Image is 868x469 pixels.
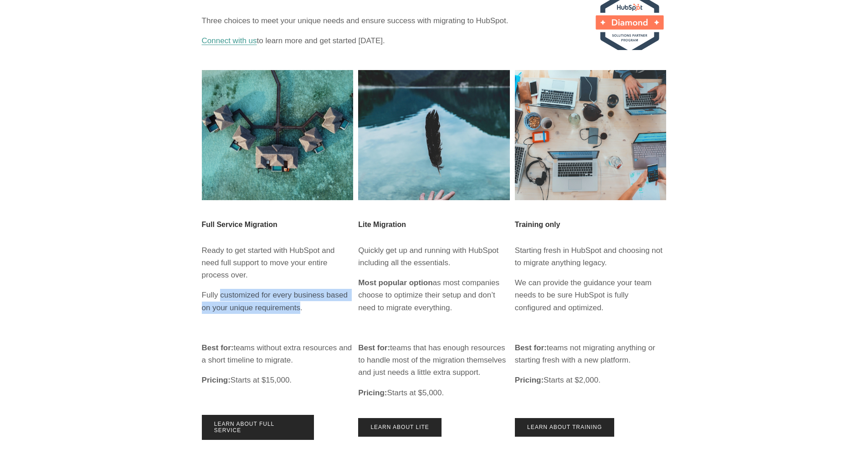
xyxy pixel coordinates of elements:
p: to learn more and get started [DATE]. [202,35,667,47]
a: Learn About Full Service [202,415,314,440]
p: Fully customized for every business based on your unique requirements. [202,289,354,313]
p: We can provide the guidance your team needs to be sure HubSpot is fully configured and optimized. [515,277,667,314]
p: Ready to get started with HubSpot and need full support to move your entire process over. [202,244,354,282]
p: teams that has enough resources to handle most of the migration themselves and just needs a littl... [358,342,510,379]
p: as most companies choose to optimize their setup and don’t need to migrate everything. [358,277,510,314]
strong: Pricing: [515,376,544,384]
strong: Most popular option [358,278,432,287]
p: Starts at $5,000. [358,387,510,399]
a: Learn about training [515,418,615,437]
a: Connect with us [202,36,257,45]
strong: Best for: [202,343,234,352]
h3: Lite Migration [358,220,510,229]
p: Three choices to meet your unique needs and ensure success with migrating to HubSpot. [202,15,667,27]
p: teams not migrating anything or starting fresh with a new platform. [515,342,667,366]
strong: Pricing: [202,376,231,384]
a: Learn about lite [358,418,442,437]
strong: Best for: [515,343,547,352]
p: Starts at $15,000. [202,374,354,386]
p: Starts at $2,000. [515,374,667,386]
p: teams without extra resources and a short timeline to migrate. [202,342,354,366]
strong: Best for: [358,343,390,352]
p: Starting fresh in HubSpot and choosing not to migrate anything legacy. [515,244,667,269]
strong: Pricing: [358,388,387,397]
p: Quickly get up and running with HubSpot including all the essentials. [358,244,510,269]
h3: Full Service Migration [202,220,354,229]
h3: Training only [515,220,667,229]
